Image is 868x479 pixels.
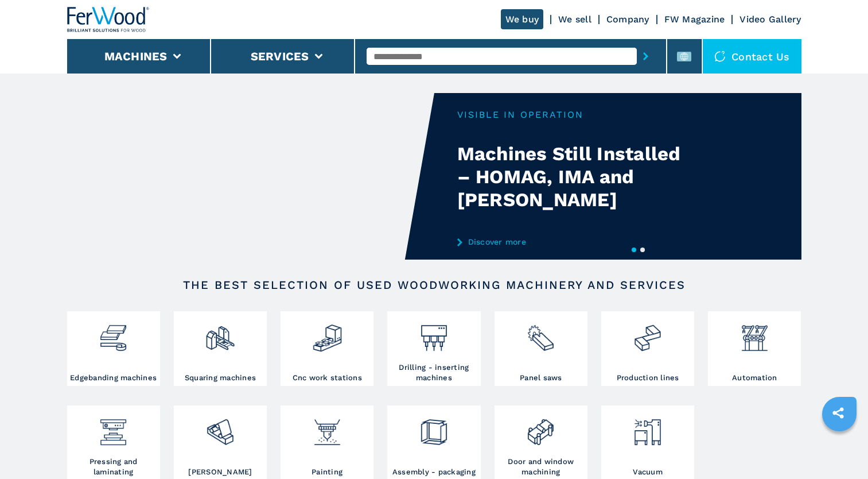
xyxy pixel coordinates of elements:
button: submit-button [637,43,655,69]
a: Discover more [457,237,682,246]
h3: Vacuum [633,467,663,477]
img: squadratrici_2.png [205,314,235,353]
a: Panel saws [495,311,587,386]
a: FW Magazine [664,14,725,25]
button: Machines [104,49,168,63]
h3: Edgebanding machines [70,373,157,383]
img: sezionatrici_2.png [526,314,556,353]
h3: Automation [732,373,777,383]
h3: Door and window machining [497,457,585,477]
a: Production lines [601,311,694,386]
h3: Cnc work stations [293,373,362,383]
img: automazione.png [739,314,770,353]
img: Contact us [714,51,726,62]
img: bordatrici_1.png [98,314,129,353]
a: Cnc work stations [281,311,373,386]
button: 2 [640,248,645,252]
img: aspirazione_1.png [632,408,663,447]
iframe: Chat [819,427,859,470]
img: pressa-strettoia.png [98,408,129,447]
img: verniciatura_1.png [312,408,342,447]
h3: Squaring machines [185,373,256,383]
h3: Drilling - inserting machines [390,362,477,383]
h3: Painting [312,467,342,477]
img: montaggio_imballaggio_2.png [419,408,449,447]
video: Your browser does not support the video tag. [67,93,434,260]
button: Services [251,49,309,63]
div: Contact us [703,39,801,74]
a: Company [606,14,649,25]
img: lavorazione_porte_finestre_2.png [526,408,556,447]
a: sharethis [824,399,853,427]
img: centro_di_lavoro_cnc_2.png [312,314,342,353]
h3: Panel saws [520,373,562,383]
a: We buy [501,9,544,29]
img: foratrici_inseritrici_2.png [419,314,449,353]
a: Video Gallery [739,14,801,25]
button: 1 [632,248,636,252]
h3: Assembly - packaging [392,467,476,477]
h3: [PERSON_NAME] [188,467,252,477]
h2: The best selection of used woodworking machinery and services [104,278,765,292]
img: Ferwood [67,7,150,32]
a: Drilling - inserting machines [387,311,480,386]
a: Squaring machines [174,311,267,386]
a: We sell [558,14,591,25]
img: levigatrici_2.png [205,408,235,447]
a: Edgebanding machines [67,311,160,386]
a: Automation [708,311,801,386]
img: linee_di_produzione_2.png [632,314,663,353]
h3: Pressing and laminating [70,457,157,477]
h3: Production lines [617,373,679,383]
